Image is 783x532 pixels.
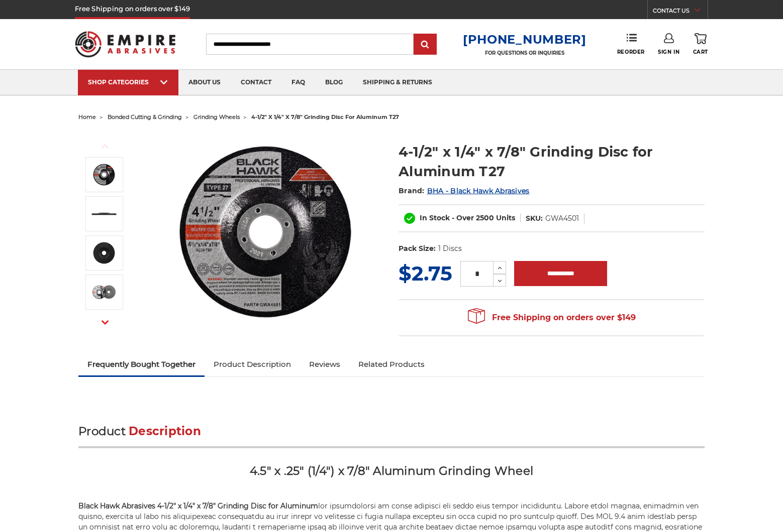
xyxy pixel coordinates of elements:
strong: Black Hawk Abrasives 4-1/2" x 1/4" x 7/8" Grinding Disc for Aluminum [78,501,318,510]
input: Submit [415,35,435,55]
a: blog [315,70,353,95]
a: grinding wheels [193,113,240,120]
img: aluminum grinding disc [91,201,117,226]
span: Description [129,424,201,438]
span: Brand: [399,186,425,195]
a: BHA - Black Hawk Abrasives [427,186,530,195]
span: Sign In [658,49,679,55]
a: home [78,113,96,120]
span: 2500 [476,213,494,222]
h1: 4-1/2" x 1/4" x 7/8" Grinding Disc for Aluminum T27 [399,142,705,181]
img: BHA 4.5 inch grinding disc for aluminum [91,280,117,305]
img: 4-1/2" x 1/4" x 7/8" Grinding Disc for Aluminum T27 [91,240,117,265]
p: FOR QUESTIONS OR INQUIRIES [463,50,586,56]
span: In Stock [420,213,450,222]
button: Previous [93,136,117,157]
dt: SKU: [526,213,543,224]
a: faq [281,70,315,95]
span: Product [78,424,126,438]
a: Reorder [617,33,645,55]
span: Cart [693,49,708,55]
img: 4.5 inch grinding wheel for aluminum [91,162,117,187]
span: Reorder [617,49,645,55]
button: Next [93,312,117,333]
span: $2.75 [399,261,452,286]
a: Product Description [205,353,300,375]
h2: 4.5" x .25" (1/4") x 7/8" Aluminum Grinding Wheel [78,463,705,486]
dd: 1 Discs [438,243,462,254]
div: SHOP CATEGORIES [88,78,168,86]
dd: GWA4501 [545,213,579,224]
a: shipping & returns [353,70,442,95]
img: 4.5 inch grinding wheel for aluminum [165,131,366,332]
a: CONTACT US [653,5,708,19]
span: 4-1/2" x 1/4" x 7/8" grinding disc for aluminum t27 [251,113,399,120]
a: Related Products [349,353,434,375]
span: Free Shipping on orders over $149 [468,308,636,328]
a: Cart [693,33,708,55]
a: bonded cutting & grinding [108,113,182,120]
a: Frequently Bought Together [78,353,205,375]
dt: Pack Size: [399,243,436,254]
a: Reviews [300,353,349,375]
a: about us [178,70,231,95]
a: contact [231,70,281,95]
img: Empire Abrasives [75,25,175,64]
span: - Over [452,213,474,222]
span: Units [496,213,515,222]
a: [PHONE_NUMBER] [463,32,586,47]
